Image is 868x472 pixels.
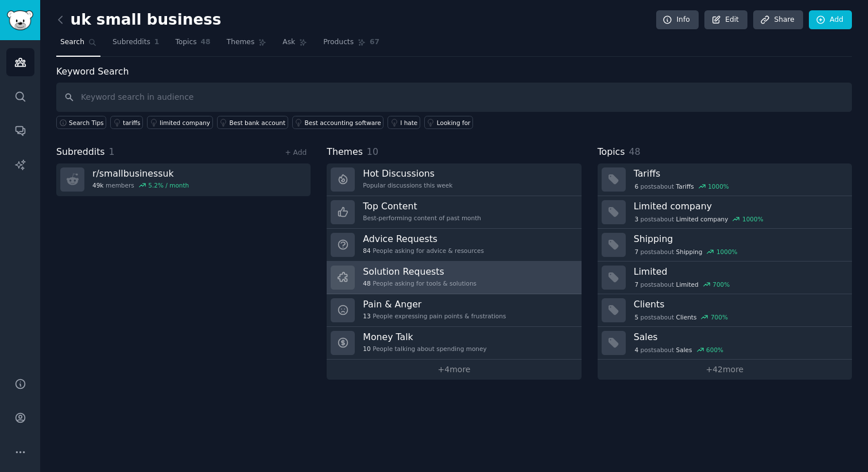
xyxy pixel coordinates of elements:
[305,119,381,127] div: Best accounting software
[634,266,844,278] h3: Limited
[154,37,160,48] span: 1
[716,248,738,256] div: 1000 %
[634,312,729,322] div: post s about
[363,214,481,222] div: Best-performing content of past month
[113,37,150,48] span: Subreddits
[634,167,844,180] h3: Tariffs
[319,33,383,57] a: Products67
[363,200,481,212] h3: Top Content
[363,331,486,343] h3: Money Talk
[387,116,420,129] a: I hate
[706,346,723,354] div: 600 %
[634,345,724,355] div: post s about
[227,37,255,48] span: Themes
[676,215,728,223] span: Limited company
[285,149,307,157] a: + Add
[676,182,694,190] span: Tariffs
[634,247,739,257] div: post s about
[704,10,747,30] a: Edit
[676,346,692,354] span: Sales
[634,200,844,212] h3: Limited company
[160,119,210,127] div: limited company
[217,116,288,129] a: Best bank account
[629,146,640,157] span: 48
[171,33,214,57] a: Topics48
[69,119,104,127] span: Search Tips
[363,312,506,320] div: People expressing pain points & frustrations
[634,181,730,192] div: post s about
[56,83,852,112] input: Keyword search in audience
[437,119,471,127] div: Looking for
[278,33,311,57] a: Ask
[634,346,638,354] span: 4
[598,262,852,294] a: Limited7postsaboutLimited700%
[363,345,370,353] span: 10
[676,248,703,256] span: Shipping
[598,360,852,380] a: +42more
[598,294,852,327] a: Clients5postsaboutClients700%
[742,215,764,223] div: 1000 %
[363,345,486,353] div: People talking about spending money
[598,145,625,159] span: Topics
[282,37,295,48] span: Ask
[327,145,363,159] span: Themes
[60,37,84,48] span: Search
[634,248,638,256] span: 7
[110,116,143,129] a: tariffs
[634,331,844,343] h3: Sales
[634,214,765,224] div: post s about
[230,119,286,127] div: Best bank account
[292,116,384,129] a: Best accounting software
[148,181,189,189] div: 5.2 % / month
[323,37,354,48] span: Products
[56,66,129,77] label: Keyword Search
[56,33,100,57] a: Search
[56,116,106,129] button: Search Tips
[598,163,852,196] a: Tariffs6postsaboutTariffs1000%
[676,280,699,288] span: Limited
[656,10,699,30] a: Info
[708,182,729,190] div: 1000 %
[363,279,370,287] span: 48
[424,116,473,129] a: Looking for
[223,33,271,57] a: Themes
[400,119,417,127] div: I hate
[327,262,581,294] a: Solution Requests48People asking for tools & solutions
[712,280,730,288] div: 700 %
[634,233,844,245] h3: Shipping
[123,119,141,127] div: tariffs
[711,313,728,321] div: 700 %
[327,196,581,229] a: Top ContentBest-performing content of past month
[327,294,581,327] a: Pain & Anger13People expressing pain points & frustrations
[92,181,189,189] div: members
[175,37,196,48] span: Topics
[598,327,852,360] a: Sales4postsaboutSales600%
[634,182,638,190] span: 6
[109,146,115,157] span: 1
[363,247,370,255] span: 84
[363,181,452,189] div: Popular discussions this week
[363,312,370,320] span: 13
[108,33,163,57] a: Subreddits1
[56,11,221,29] h2: uk small business
[327,229,581,262] a: Advice Requests84People asking for advice & resources
[634,215,638,223] span: 3
[327,327,581,360] a: Money Talk10People talking about spending money
[598,229,852,262] a: Shipping7postsaboutShipping1000%
[363,247,484,255] div: People asking for advice & resources
[92,181,103,189] span: 49k
[363,233,484,245] h3: Advice Requests
[147,116,212,129] a: limited company
[634,280,638,288] span: 7
[363,266,476,278] h3: Solution Requests
[327,360,581,380] a: +4more
[56,163,311,196] a: r/smallbusinessuk49kmembers5.2% / month
[809,10,852,30] a: Add
[753,10,803,30] a: Share
[634,313,638,321] span: 5
[56,145,105,159] span: Subreddits
[327,163,581,196] a: Hot DiscussionsPopular discussions this week
[92,167,189,180] h3: r/ smallbusinessuk
[676,313,697,321] span: Clients
[363,167,452,180] h3: Hot Discussions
